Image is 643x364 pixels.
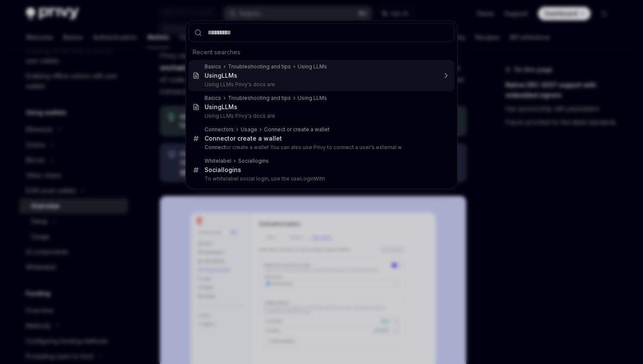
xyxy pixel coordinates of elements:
[222,103,234,110] b: LLM
[205,144,226,150] b: Connect
[228,63,291,70] div: Troubleshooting and tips
[205,103,237,111] div: Using s
[205,135,230,142] b: Connect
[222,72,234,79] b: LLM
[205,175,437,182] p: To whitelabel social login, use the useLoginWith
[205,135,282,142] div: or create a wallet
[205,158,231,164] div: Whitelabel
[205,144,437,151] p: or create a wallet You can also use Privy to connect a user's external w
[238,158,269,164] div: logins
[205,81,437,88] p: Using LLMs Privy's docs are
[238,158,253,164] b: Social
[205,166,241,174] div: logins
[205,166,223,173] b: Social
[193,48,240,56] span: Recent searches
[205,63,221,70] div: Basics
[205,126,234,133] div: Connectors
[241,126,257,133] div: Usage
[298,95,327,102] div: Using LLMs
[205,95,221,102] div: Basics
[298,63,327,70] div: Using LLMs
[205,72,237,79] div: Using s
[264,126,330,133] div: Connect or create a wallet
[205,113,437,119] p: Using LLMs Privy's docs are
[228,95,291,102] div: Troubleshooting and tips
